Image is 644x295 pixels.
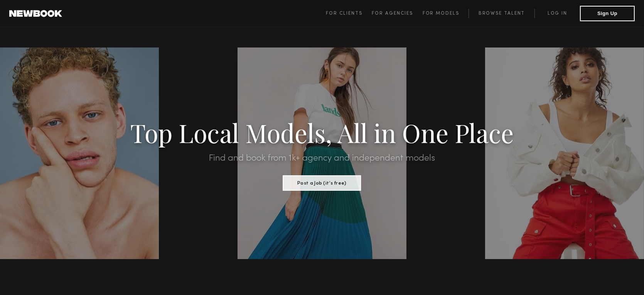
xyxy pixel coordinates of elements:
a: Browse Talent [469,9,534,18]
a: Post a Job (it’s free) [283,178,361,186]
span: For Models [423,11,459,16]
span: For Agencies [372,11,413,16]
h1: Top Local Models, All in One Place [48,120,596,144]
a: For Models [423,9,469,18]
button: Sign Up [580,6,635,21]
a: For Clients [326,9,372,18]
a: For Agencies [372,9,422,18]
button: Post a Job (it’s free) [283,175,361,191]
span: For Clients [326,11,362,16]
h2: Find and book from 1k+ agency and independent models [48,154,596,163]
a: Log in [534,9,580,18]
